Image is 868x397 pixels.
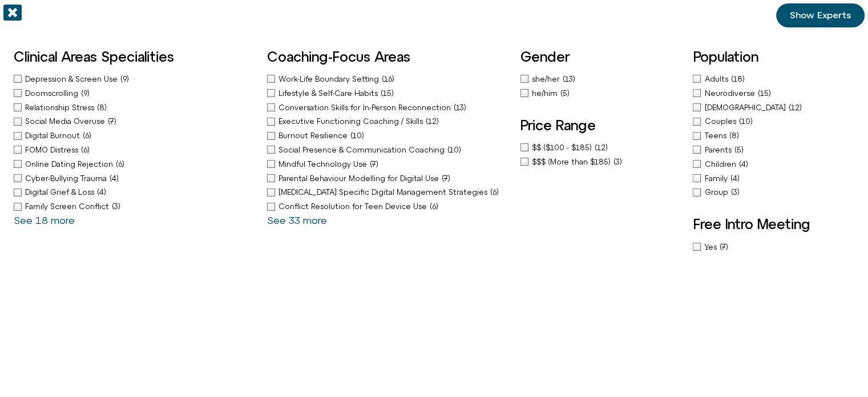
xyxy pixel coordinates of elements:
[730,75,744,83] span: (18)
[520,73,530,99] div: Gender
[693,216,854,231] h3: Free Intro Meeting
[81,89,90,98] span: (9)
[595,143,608,152] span: (12)
[199,5,219,25] svg: Close Chatbot Button
[14,73,256,226] div: Clinical Areas Specializations
[267,115,509,127] div: Executive Functioning Coaching / Skills(12)
[738,160,748,169] span: (4)
[14,115,256,127] div: Social Media Overuse(7)
[454,103,466,112] span: (13)
[520,156,682,168] div: $$$ (More than $185)(3)
[180,5,199,25] svg: Restart Conversation Button
[704,146,734,154] span: Parents
[442,174,450,183] span: (7)
[71,227,158,243] h1: [DOMAIN_NAME]
[693,115,854,127] div: Couples(10)
[704,75,730,83] span: Adults
[719,243,728,251] span: (7)
[693,87,854,99] div: Neurodiverse(15)
[776,3,865,27] a: Show Experts
[25,188,97,197] span: Digital Grief & Loss
[278,146,447,154] span: Social Presence & Communication Coaching
[563,75,575,83] span: (13)
[693,241,854,253] div: Free Intro Meeting
[278,103,454,112] span: Conversation Skills for In-Person Reconnection
[704,103,788,112] span: [DEMOGRAPHIC_DATA]
[267,214,327,226] a: See 33 more
[560,89,570,98] span: (5)
[520,118,682,133] h3: Price Range
[520,87,532,99] div: he/him(5)
[34,7,175,22] h2: [DOMAIN_NAME]
[25,89,81,98] span: Doomscrolling
[278,131,350,140] span: Burnout Resilience
[729,131,738,140] span: (8)
[14,49,256,64] h3: Clinical Areas Specialities
[520,142,682,168] div: Price Range
[704,174,730,183] span: Family
[83,131,91,140] span: (6)
[704,188,730,197] span: Group
[426,117,439,126] span: (12)
[267,102,509,114] div: Conversation Skills for In-Person Reconnection(13)
[14,158,256,170] div: Online Dating Rejection(6)
[25,160,116,169] span: Online Dating Rejection
[91,169,137,215] img: N5FCcHC.png
[25,174,110,183] span: Cyber-Bullying Trauma
[278,188,490,197] span: [MEDICAL_DATA] Specific Digital Management Strategies
[447,146,461,154] span: (10)
[108,117,116,126] span: (7)
[693,241,854,253] div: Yes(7)
[738,117,752,126] span: (10)
[14,144,256,156] div: FOMO Distress(6)
[14,130,256,142] div: Digital Burnout(6)
[14,173,256,185] div: Cyber-Bullying Trauma(4)
[704,160,738,169] span: Children
[267,144,509,156] div: Social Presence & Communication Coaching(10)
[278,75,382,83] span: Work-Life Boundary Setting
[693,130,854,142] div: Teens(8)
[19,296,177,308] textarea: Message Input
[14,87,256,99] div: Doomscrolling(9)
[381,89,394,98] span: (15)
[350,131,364,140] span: (10)
[112,202,120,211] span: (3)
[704,117,738,126] span: Couples
[97,103,107,112] span: (8)
[278,202,430,211] span: Conflict Resolution for Teen Device Use
[25,117,108,126] span: Social Media Overuse
[278,89,381,98] span: Lifestyle & Self-Care Habits
[693,186,854,198] div: Group(3)
[532,158,613,166] span: $$$ (More than $185)
[14,102,256,114] div: Relationship Stress(8)
[10,6,29,24] img: N5FCcHC.png
[693,49,854,64] h3: Population
[693,73,854,85] div: Adults(18)
[430,202,438,211] span: (6)
[110,174,119,183] span: (4)
[267,158,509,170] div: Mindful Technology Use(7)
[520,49,530,64] h3: Gender
[14,73,256,85] div: Depression & Screen Use(9)
[532,143,595,152] span: $$ ($100 - $185)
[267,87,509,99] div: Lifestyle & Self-Care Habits(15)
[25,103,97,112] span: Relationship Stress
[267,49,509,64] h3: Coaching-Focus Areas
[14,186,256,198] div: Digital Grief & Loss(4)
[267,130,509,142] div: Burnout Resilience(10)
[267,173,509,185] div: Parental Behaviour Modelling for Digital Use(7)
[116,160,124,169] span: (6)
[267,73,509,85] div: Work-Life Boundary Setting(16)
[704,243,719,251] span: Yes
[14,214,75,226] a: See 18 more
[757,89,770,98] span: (15)
[693,144,854,156] div: Parents(5)
[25,202,112,211] span: Family Screen Conflict
[704,89,757,98] span: Neurodiverse
[730,174,739,183] span: (4)
[532,75,563,83] span: she/her
[693,173,854,185] div: Family(4)
[278,117,426,126] span: Executive Functioning Coaching / Skills
[278,174,442,183] span: Parental Behaviour Modelling for Digital Use
[704,131,729,140] span: Teens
